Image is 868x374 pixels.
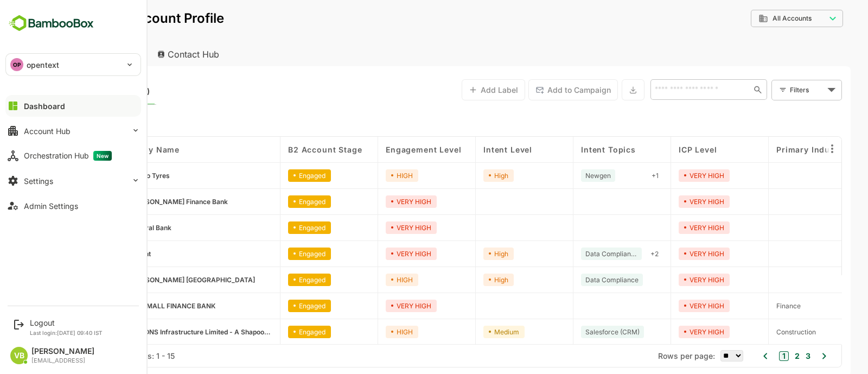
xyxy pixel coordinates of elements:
[30,329,103,336] p: Last login: [DATE] 09:40 IST
[738,302,763,310] span: Finance
[93,172,132,180] span: Apollo Tyres
[641,274,692,286] div: VERY HIGH
[445,145,494,154] span: Intent Level
[93,151,112,161] span: New
[608,248,625,260] div: + 2
[24,151,112,161] div: Orchestration Hub
[547,328,602,336] span: Salesforce (CRM)
[765,350,773,362] button: 3
[348,195,399,208] div: VERY HIGH
[547,276,601,284] span: Data Compliance
[5,13,97,34] img: BambooboxFullLogoMark.5f36c76dfaba33ec1ec1367b70bb1252.svg
[5,170,141,192] button: Settings
[250,248,293,260] div: Engaged
[641,300,692,312] div: VERY HIGH
[93,328,234,336] span: AFCONS Infrastructure Limited - A Shapoorji Pallonji Group Company
[31,347,94,356] div: [PERSON_NAME]
[30,318,103,327] div: Logout
[24,176,53,186] div: Settings
[93,224,133,232] span: Federal Bank
[543,145,598,154] span: Intent Topics
[24,201,78,211] div: Admin Settings
[10,347,28,364] div: VB
[754,350,762,362] button: 2
[250,300,293,312] div: Engaged
[32,118,94,126] span: 33- Accounts Test
[111,42,191,66] div: Contact Hub
[641,221,692,234] div: VERY HIGH
[641,326,692,338] div: VERY HIGH
[6,54,141,75] div: OPopentext
[751,78,804,101] div: Filters
[250,221,293,234] div: Engaged
[738,328,778,336] span: Construction
[93,198,190,206] span: Jana Small Finance Bank
[609,169,625,182] div: + 1
[720,14,788,23] div: All Accounts
[19,10,35,27] button: back
[348,274,380,286] div: HIGH
[250,274,293,286] div: Engaged
[27,59,59,71] p: opentext
[348,221,399,234] div: VERY HIGH
[348,145,423,154] span: Engagement Level
[250,195,293,208] div: Engaged
[348,248,399,260] div: VERY HIGH
[348,300,399,312] div: VERY HIGH
[24,126,71,136] div: Account Hub
[5,145,141,167] button: Orchestration HubNew
[5,120,141,142] button: Account Hub
[348,326,380,338] div: HIGH
[752,84,787,96] div: Filters
[93,302,177,310] span: AU SMALL FINANCE BANK
[24,102,65,111] div: Dashboard
[76,145,142,154] span: Company name
[445,326,487,338] div: Medium
[547,172,573,180] span: Newgen
[584,79,607,100] button: Export the selected data as CSV
[31,357,94,364] div: [EMAIL_ADDRESS]
[5,95,141,117] button: Dashboard
[26,113,100,131] div: 33- Accounts Test
[735,15,774,22] span: All Accounts
[641,248,692,260] div: VERY HIGH
[445,248,476,260] div: High
[445,169,476,182] div: High
[93,276,217,284] span: Thomas Cook India
[250,326,293,338] div: Engaged
[741,351,751,361] button: 1
[641,169,692,182] div: VERY HIGH
[17,42,106,66] div: Account Hub
[250,145,324,154] span: B2 Account Stage
[641,195,692,208] div: VERY HIGH
[445,274,476,286] div: High
[41,12,186,25] p: Unified Account Profile
[424,79,487,100] button: Add Label
[5,195,141,217] button: Admin Settings
[547,250,599,258] span: Data Compliance
[33,351,137,360] div: Total Rows: 33 | Rows: 1 - 15
[250,169,293,182] div: Engaged
[490,79,580,100] button: Add to Campaign
[348,169,380,182] div: HIGH
[10,58,23,71] div: OP
[33,85,112,99] span: Target Accounts (33)
[93,250,113,258] span: Cyient
[738,145,808,154] span: Primary Industry
[641,145,679,154] span: ICP Level
[620,351,677,360] span: Rows per page:
[713,8,805,29] div: All Accounts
